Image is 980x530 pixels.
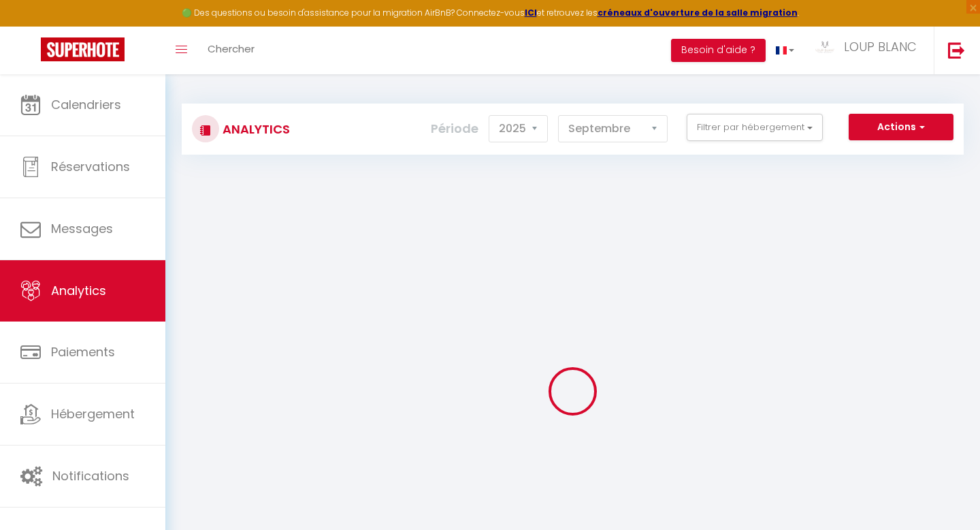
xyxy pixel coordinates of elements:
[431,114,478,144] label: Période
[197,27,265,74] a: Chercher
[51,282,106,299] span: Analytics
[51,96,121,113] span: Calendriers
[208,42,255,56] span: Chercher
[948,42,965,59] img: logout
[219,114,290,144] h3: Analytics
[51,220,113,237] span: Messages
[849,114,953,141] button: Actions
[51,343,115,360] span: Paiements
[598,7,798,18] a: créneaux d'ouverture de la salle migration
[11,5,52,46] button: Ouvrir le widget de chat LiveChat
[51,158,130,175] span: Réservations
[525,7,537,18] a: ICI
[844,38,917,55] span: LOUP BLANC
[51,405,135,422] span: Hébergement
[804,27,934,74] a: ... LOUP BLANC
[41,37,125,61] img: Super Booking
[671,39,766,62] button: Besoin d'aide ?
[815,40,835,54] img: ...
[52,467,129,484] span: Notifications
[687,114,823,141] button: Filtrer par hébergement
